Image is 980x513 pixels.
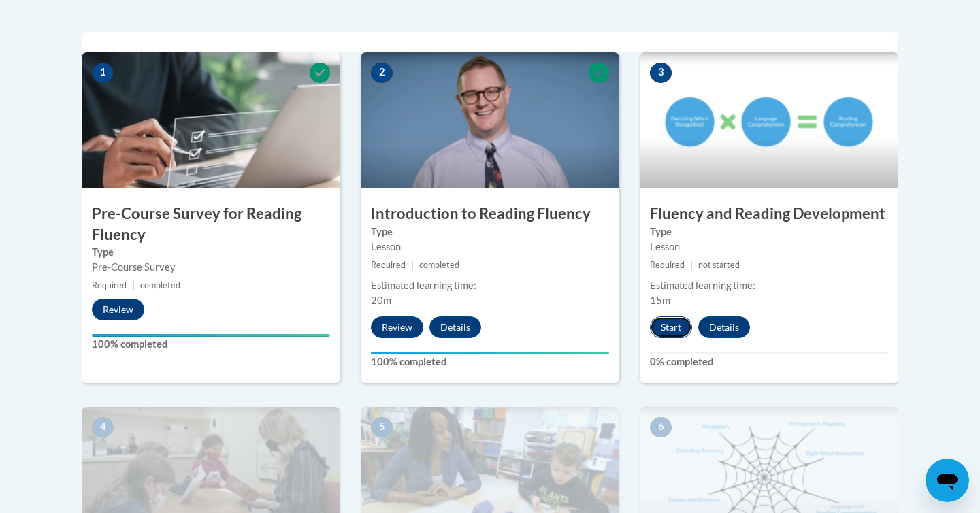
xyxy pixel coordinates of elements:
span: 3 [650,63,672,83]
span: 4 [92,417,114,437]
div: Lesson [650,239,888,254]
span: | [132,280,135,291]
span: 6 [650,417,672,437]
label: Type [371,225,609,239]
button: Review [92,299,144,320]
iframe: Button to launch messaging window [926,459,969,502]
img: Course Image [361,52,619,188]
span: Required [371,260,406,270]
span: 1 [92,63,114,83]
button: Details [429,316,481,338]
span: | [690,260,693,270]
img: Course Image [82,52,340,188]
button: Details [698,316,750,338]
label: 100% completed [371,354,609,369]
span: 5 [371,417,393,437]
span: Required [650,260,685,270]
span: 20m [371,295,391,306]
div: Estimated learning time: [650,278,888,293]
label: Type [92,245,330,260]
h3: Fluency and Reading Development [640,203,898,225]
button: Review [371,316,423,338]
button: Start [650,316,692,338]
label: 0% completed [650,354,888,369]
span: | [411,260,414,270]
span: completed [140,280,180,291]
span: 15m [650,295,670,306]
div: Lesson [371,239,609,254]
label: Type [650,225,888,239]
label: 100% completed [92,337,330,352]
h3: Introduction to Reading Fluency [361,203,619,225]
div: Estimated learning time: [371,278,609,293]
div: Pre-Course Survey [92,260,330,275]
span: completed [419,260,459,270]
div: Your progress [92,334,330,337]
span: Required [92,280,127,291]
h3: Pre-Course Survey for Reading Fluency [82,203,340,246]
span: 2 [371,63,393,83]
div: Your progress [371,352,609,354]
span: not started [698,260,740,270]
img: Course Image [640,52,898,188]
